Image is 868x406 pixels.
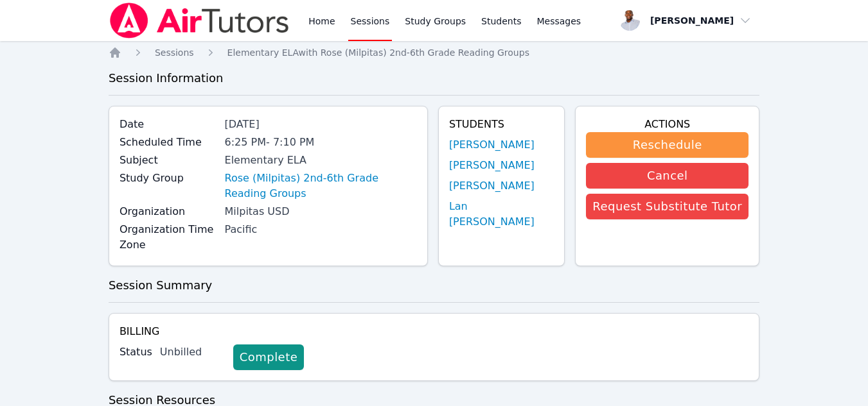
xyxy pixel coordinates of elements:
[586,163,748,189] button: Cancel
[120,204,217,219] label: Organization
[449,137,535,153] a: [PERSON_NAME]
[120,222,217,253] label: Organization Time Zone
[227,46,529,59] a: Elementary ELAwith Rose (Milpitas) 2nd-6th Grade Reading Groups
[109,69,759,87] h3: Session Information
[449,158,535,173] a: [PERSON_NAME]
[155,47,194,58] span: Sessions
[586,117,748,132] h4: Actions
[225,171,417,201] a: Rose (Milpitas) 2nd-6th Grade Reading Groups
[537,15,581,28] span: Messages
[225,204,417,219] div: Milpitas USD
[225,135,417,150] div: 6:25 PM - 7:10 PM
[233,344,304,370] a: Complete
[225,222,417,237] div: Pacific
[120,324,748,339] h4: Billing
[227,47,529,58] span: Elementary ELA with Rose (Milpitas) 2nd-6th Grade Reading Groups
[120,135,217,150] label: Scheduled Time
[120,117,217,132] label: Date
[449,117,554,132] h4: Students
[449,199,554,230] a: Lan [PERSON_NAME]
[225,117,417,132] div: [DATE]
[586,194,748,219] button: Request Substitute Tutor
[225,153,417,168] div: Elementary ELA
[120,344,152,360] label: Status
[109,276,759,294] h3: Session Summary
[449,178,535,194] a: [PERSON_NAME]
[155,46,194,59] a: Sessions
[109,46,759,59] nav: Breadcrumb
[120,171,217,186] label: Study Group
[160,344,223,360] div: Unbilled
[120,153,217,168] label: Subject
[109,3,290,38] img: Air Tutors
[586,132,748,158] button: Reschedule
